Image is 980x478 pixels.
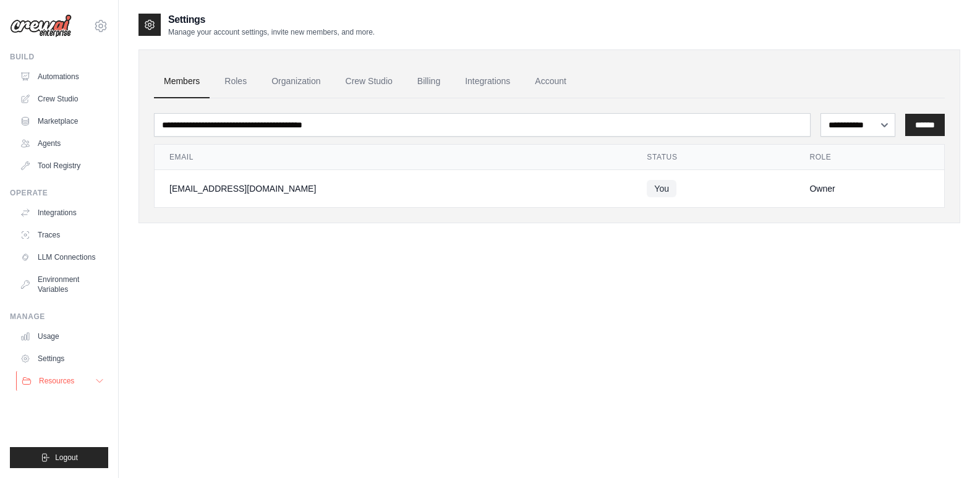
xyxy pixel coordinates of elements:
[647,180,676,197] span: You
[15,203,108,223] a: Integrations
[154,65,210,98] a: Members
[15,67,108,87] a: Automations
[155,145,632,170] th: Email
[15,349,108,369] a: Settings
[15,247,108,267] a: LLM Connections
[15,111,108,131] a: Marketplace
[795,145,944,170] th: Role
[10,188,108,198] div: Operate
[262,65,330,98] a: Organization
[455,65,520,98] a: Integrations
[15,270,108,299] a: Environment Variables
[55,453,78,463] span: Logout
[169,182,617,195] div: [EMAIL_ADDRESS][DOMAIN_NAME]
[168,12,375,27] h2: Settings
[15,225,108,245] a: Traces
[215,65,257,98] a: Roles
[168,27,375,37] p: Manage your account settings, invite new members, and more.
[336,65,403,98] a: Crew Studio
[10,14,72,38] img: Logo
[15,89,108,109] a: Crew Studio
[16,371,109,391] button: Resources
[10,447,108,468] button: Logout
[15,134,108,153] a: Agents
[10,52,108,62] div: Build
[525,65,576,98] a: Account
[809,182,929,195] div: Owner
[39,376,74,386] span: Resources
[407,65,450,98] a: Billing
[632,145,795,170] th: Status
[15,326,108,346] a: Usage
[10,312,108,322] div: Manage
[15,156,108,176] a: Tool Registry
